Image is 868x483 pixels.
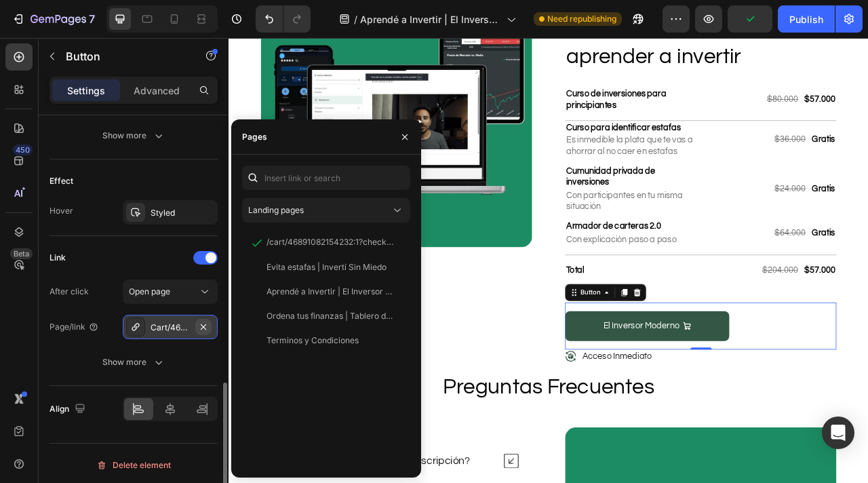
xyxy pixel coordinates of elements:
p: Con participantes en tu misma situación [429,193,597,222]
div: 450 [13,144,33,155]
div: Hover [50,205,73,217]
p: Gratis [742,185,772,199]
div: Button [445,317,475,330]
p: Advanced [134,83,180,98]
s: $80.000 [685,72,724,83]
div: Undo/Redo [256,5,311,33]
button: Show more [50,350,218,374]
p: Gratis [742,241,772,255]
h2: Preguntas Frecuentes [41,425,773,463]
div: Show more [102,355,165,369]
div: Open Intercom Messenger [822,417,854,449]
div: Styled [151,207,214,219]
span: / [354,12,357,26]
div: /cart/46891082154232:1?checkout [267,236,397,248]
span: Open page [129,286,170,296]
s: $64.000 [694,242,734,253]
span: Need republishing [547,13,616,25]
p: Curso de inversiones para principiantes [429,64,597,92]
p: $57.000 [732,71,772,85]
div: Effect [50,175,73,187]
p: $57.000 [732,288,772,303]
input: Insert link or search [242,166,410,190]
p: Con explicación paso a paso [429,249,597,263]
div: Delete element [96,457,171,474]
p: Gratis [742,121,772,136]
div: Beta [10,248,33,259]
s: $204.000 [679,290,724,301]
div: Show more [102,129,165,142]
div: Align [50,400,88,419]
span: Aprendé a Invertir | El Inversor Moderno [360,12,501,26]
div: Link [50,252,66,264]
div: Ordena tus finanzas | Tablero de Control Financiero [267,310,397,322]
div: Cart/46891082154232:1?Checkout [151,322,190,334]
s: $24.000 [694,186,734,197]
p: Total [429,288,597,303]
button: Show more [50,123,218,148]
div: After click [50,286,89,298]
p: Acceso Inmediato [450,398,538,412]
p: Curso para identificar estafas [429,107,597,121]
p: Settings [67,83,105,98]
div: Aprendé a Invertir | El Inversor Moderno [267,286,397,298]
span: Landing pages [248,205,304,215]
button: Delete element [50,455,218,476]
button: Open page [123,279,218,304]
p: Button [66,48,181,64]
p: El Inversor Moderno [477,359,574,373]
div: Terminos y Condiciones [267,334,359,347]
p: Cumunidad privada de inversiones [429,162,597,191]
div: Page/link [50,321,99,333]
button: Landing pages [242,198,410,223]
p: 7 [89,11,95,27]
a: El Inversor Moderno [428,347,637,385]
div: Pages [242,131,267,143]
div: Publish [789,12,823,26]
button: 7 [5,5,101,33]
button: Publish [778,5,835,33]
div: Evita estafas | Invertí Sin Miedo [267,261,387,273]
s: $36.000 [694,123,734,134]
iframe: Design area [229,38,868,483]
p: Armador de carteras 2.0 [429,232,597,246]
p: Es inmedible la plata que te vas a ahorrar al no caer en estafas [429,123,597,151]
